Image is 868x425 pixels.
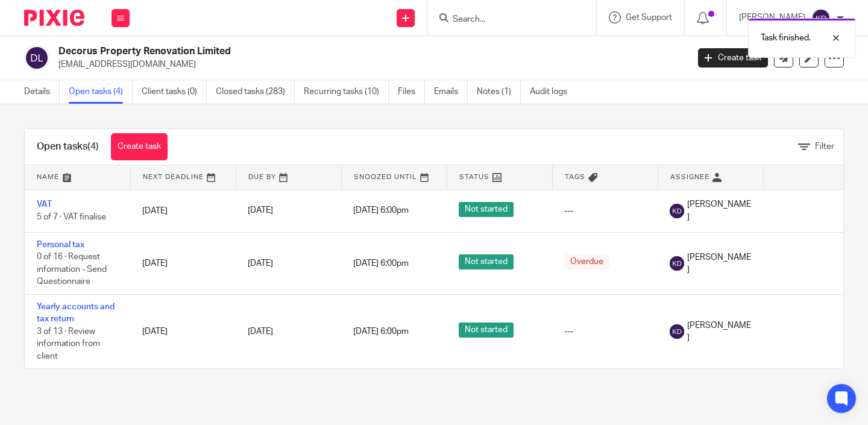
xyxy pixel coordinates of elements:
[353,259,409,268] span: [DATE] 6:00pm
[564,205,646,217] div: ---
[142,80,207,104] a: Client tasks (0)
[37,303,115,323] a: Yearly accounts and tax return
[248,327,273,336] span: [DATE]
[58,58,680,71] p: [EMAIL_ADDRESS][DOMAIN_NAME]
[815,142,834,151] span: Filter
[37,327,100,360] span: 3 of 13 · Review information from client
[564,326,646,338] div: ---
[530,80,576,104] a: Audit logs
[37,241,84,249] a: Personal tax
[69,80,133,104] a: Open tasks (4)
[670,256,684,271] img: svg%3E
[687,251,751,276] span: [PERSON_NAME]
[459,323,514,338] span: Not started
[130,189,236,232] td: [DATE]
[37,213,106,221] span: 5 of 7 · VAT finalise
[670,324,684,339] img: svg%3E
[459,202,514,217] span: Not started
[565,174,585,180] span: Tags
[111,133,168,160] a: Create task
[24,80,60,104] a: Details
[670,204,684,218] img: svg%3E
[354,174,417,180] span: Snoozed Until
[761,32,811,44] p: Task finished.
[353,327,409,336] span: [DATE] 6:00pm
[459,174,489,180] span: Status
[564,254,609,269] span: Overdue
[216,80,295,104] a: Closed tasks (283)
[687,198,751,223] span: [PERSON_NAME]
[130,232,236,294] td: [DATE]
[130,294,236,368] td: [DATE]
[459,254,514,269] span: Not started
[58,45,556,58] h2: Decorus Property Renovation Limited
[37,140,99,153] h1: Open tasks
[353,207,409,215] span: [DATE] 6:00pm
[24,45,49,71] img: svg%3E
[398,80,425,104] a: Files
[248,259,273,268] span: [DATE]
[37,200,52,209] a: VAT
[687,320,751,344] span: [PERSON_NAME]
[37,253,107,286] span: 0 of 16 · Request information - Send Questionnaire
[87,142,99,151] span: (4)
[248,207,273,215] span: [DATE]
[304,80,389,104] a: Recurring tasks (10)
[434,80,468,104] a: Emails
[477,80,521,104] a: Notes (1)
[24,10,84,26] img: Pixie
[811,8,831,28] img: svg%3E
[698,48,768,68] a: Create task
